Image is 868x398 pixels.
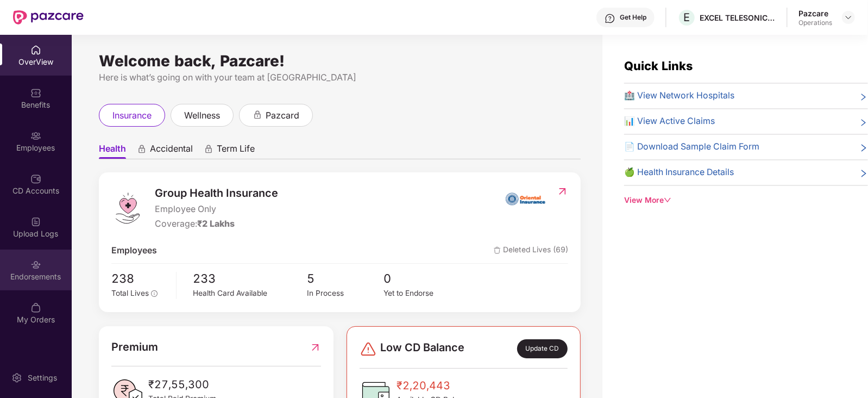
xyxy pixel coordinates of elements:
span: Accidental [150,143,193,159]
span: Deleted Lives (69) [494,244,568,258]
img: svg+xml;base64,PHN2ZyBpZD0iVXBsb2FkX0xvZ3MiIGRhdGEtbmFtZT0iVXBsb2FkIExvZ3MiIHhtbG5zPSJodHRwOi8vd3... [30,216,41,227]
span: E [684,11,690,24]
div: Health Card Available [193,288,307,300]
span: Group Health Insurance [155,185,278,202]
div: Welcome back, Pazcare! [99,57,581,65]
span: Employee Only [155,203,278,216]
img: svg+xml;base64,PHN2ZyBpZD0iRGFuZ2VyLTMyeDMyIiB4bWxucz0iaHR0cDovL3d3dy53My5vcmcvMjAwMC9zdmciIHdpZH... [360,340,377,358]
div: Settings [24,372,60,383]
span: Low CD Balance [380,339,464,358]
div: Here is what’s going on with your team at [GEOGRAPHIC_DATA] [99,71,581,84]
img: svg+xml;base64,PHN2ZyBpZD0iTXlfT3JkZXJzIiBkYXRhLW5hbWU9Ik15IE9yZGVycyIgeG1sbnM9Imh0dHA6Ly93d3cudz... [30,302,41,313]
img: svg+xml;base64,PHN2ZyBpZD0iSGVscC0zMngzMiIgeG1sbnM9Imh0dHA6Ly93d3cudzMub3JnLzIwMDAvc3ZnIiB3aWR0aD... [605,13,615,24]
span: Health [99,143,126,159]
img: svg+xml;base64,PHN2ZyBpZD0iRW5kb3JzZW1lbnRzIiB4bWxucz0iaHR0cDovL3d3dy53My5vcmcvMjAwMC9zdmciIHdpZH... [30,259,41,270]
span: Total Lives [111,289,149,297]
div: animation [204,144,213,154]
img: svg+xml;base64,PHN2ZyBpZD0iRHJvcGRvd24tMzJ4MzIiIHhtbG5zPSJodHRwOi8vd3d3LnczLm9yZy8yMDAwL3N2ZyIgd2... [844,13,853,22]
span: 📄 Download Sample Claim Form [624,140,759,154]
span: right [859,117,868,128]
div: Get Help [620,13,646,22]
span: pazcard [266,109,299,122]
img: deleteIcon [494,247,501,254]
img: svg+xml;base64,PHN2ZyBpZD0iU2V0dGluZy0yMHgyMCIgeG1sbnM9Imh0dHA6Ly93d3cudzMub3JnLzIwMDAvc3ZnIiB3aW... [11,372,22,383]
img: svg+xml;base64,PHN2ZyBpZD0iQ0RfQWNjb3VudHMiIGRhdGEtbmFtZT0iQ0QgQWNjb3VudHMiIHhtbG5zPSJodHRwOi8vd3... [30,173,41,184]
img: svg+xml;base64,PHN2ZyBpZD0iSG9tZSIgeG1sbnM9Imh0dHA6Ly93d3cudzMub3JnLzIwMDAvc3ZnIiB3aWR0aD0iMjAiIG... [30,45,41,55]
span: ₹2 Lakhs [197,219,235,229]
img: RedirectIcon [557,186,568,197]
span: ₹2,20,443 [397,377,471,394]
span: right [859,142,868,154]
span: info-circle [151,290,158,297]
span: 5 [307,269,383,288]
span: wellness [184,109,220,122]
div: Coverage: [155,217,278,231]
span: Employees [111,244,157,258]
div: In Process [307,288,383,300]
div: animation [253,110,262,120]
span: 📊 View Active Claims [624,115,715,128]
div: Operations [798,18,832,27]
span: Term Life [217,143,255,159]
img: insurerIcon [505,185,546,212]
span: 233 [193,269,307,288]
span: down [664,196,671,204]
div: Pazcare [798,8,832,18]
span: 🏥 View Network Hospitals [624,89,734,103]
img: svg+xml;base64,PHN2ZyBpZD0iRW1wbG95ZWVzIiB4bWxucz0iaHR0cDovL3d3dy53My5vcmcvMjAwMC9zdmciIHdpZHRoPS... [30,130,41,141]
span: Quick Links [624,59,693,73]
div: animation [137,144,147,154]
span: 238 [111,269,168,288]
span: 0 [383,269,460,288]
img: New Pazcare Logo [13,10,84,24]
img: logo [111,192,144,225]
img: RedirectIcon [310,339,321,356]
div: Yet to Endorse [383,288,460,300]
span: 🍏 Health Insurance Details [624,166,734,179]
span: Premium [111,339,158,356]
span: right [859,91,868,103]
div: View More [624,195,868,207]
span: ₹27,55,300 [148,376,216,393]
div: EXCEL TELESONIC INDIA PRIVATE LIMITED(OFF ROLE) [700,13,776,23]
span: insurance [112,109,152,122]
span: right [859,168,868,179]
img: svg+xml;base64,PHN2ZyBpZD0iQmVuZWZpdHMiIHhtbG5zPSJodHRwOi8vd3d3LnczLm9yZy8yMDAwL3N2ZyIgd2lkdGg9Ij... [30,88,41,98]
div: Update CD [517,339,568,358]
